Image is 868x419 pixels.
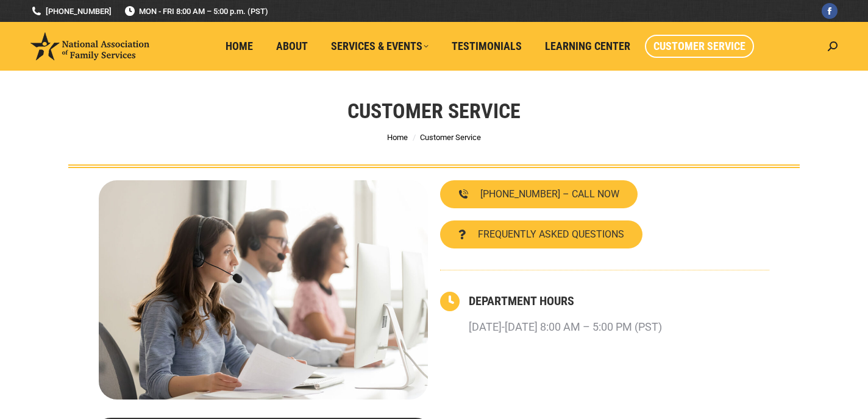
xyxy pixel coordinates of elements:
[99,180,428,400] img: Contact National Association of Family Services
[469,294,574,308] a: DEPARTMENT HOURS
[347,97,521,124] h1: Customer Service
[226,40,253,53] span: Home
[331,40,429,53] span: Services & Events
[440,180,638,208] a: [PHONE_NUMBER] – CALL NOW
[440,220,642,248] a: FREQUENTLY ASKED QUESTIONS
[822,3,838,19] a: Facebook page opens in new window
[478,230,624,239] span: FREQUENTLY ASKED QUESTIONS
[545,40,630,53] span: Learning Center
[276,40,308,53] span: About
[217,35,261,58] a: Home
[645,35,754,58] a: Customer Service
[653,40,745,53] span: Customer Service
[536,35,639,58] a: Learning Center
[30,32,149,60] img: National Association of Family Services
[124,5,268,17] span: MON - FRI 8:00 AM – 5:00 p.m. (PST)
[268,35,316,58] a: About
[480,189,619,199] span: [PHONE_NUMBER] – CALL NOW
[387,133,408,142] a: Home
[420,133,481,142] span: Customer Service
[443,35,530,58] a: Testimonials
[30,5,112,17] a: [PHONE_NUMBER]
[469,316,662,338] p: [DATE]-[DATE] 8:00 AM – 5:00 PM (PST)
[452,40,522,53] span: Testimonials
